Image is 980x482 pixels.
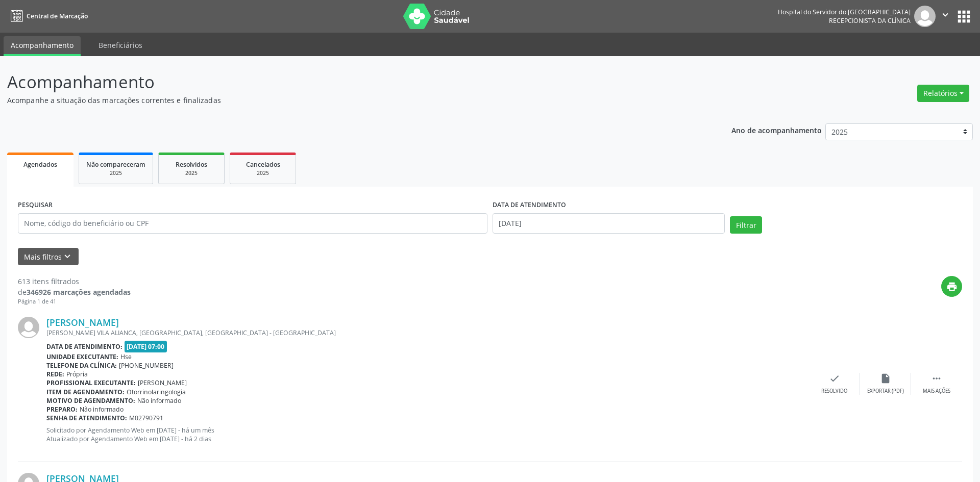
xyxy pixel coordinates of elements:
div: 2025 [237,169,288,177]
div: Resolvido [821,388,847,395]
label: PESQUISAR [18,197,53,213]
i: check [829,373,840,384]
a: Beneficiários [91,36,150,54]
p: Ano de acompanhamento [731,123,822,136]
div: Mais ações [923,388,950,395]
input: Nome, código do beneficiário ou CPF [18,213,487,234]
b: Data de atendimento: [46,342,122,351]
div: 2025 [86,169,145,177]
div: de [18,287,131,297]
strong: 346926 marcações agendadas [27,287,131,297]
i: keyboard_arrow_down [62,251,73,262]
b: Senha de atendimento: [46,414,127,422]
input: Selecione um intervalo [493,213,725,234]
span: Não compareceram [86,160,145,169]
i:  [940,9,951,20]
div: 613 itens filtrados [18,276,131,287]
span: M02790791 [129,414,163,422]
span: [PERSON_NAME] [138,378,187,387]
button: Relatórios [917,85,969,102]
span: Otorrinolaringologia [127,388,186,396]
b: Motivo de agendamento: [46,396,135,405]
b: Telefone da clínica: [46,361,117,370]
button: print [941,276,962,297]
span: Agendados [23,160,57,169]
span: Não informado [80,405,124,414]
button: Filtrar [730,216,762,234]
i: insert_drive_file [880,373,891,384]
span: [PHONE_NUMBER] [119,361,174,370]
div: Hospital do Servidor do [GEOGRAPHIC_DATA] [778,8,911,16]
span: Não informado [137,396,181,405]
div: Página 1 de 41 [18,297,131,306]
button: Mais filtroskeyboard_arrow_down [18,248,79,266]
span: Recepcionista da clínica [829,16,911,25]
img: img [914,6,936,27]
i: print [946,281,958,292]
i:  [931,373,942,384]
span: Própria [66,370,88,378]
button:  [936,6,955,27]
div: 2025 [166,169,217,177]
span: [DATE] 07:00 [125,341,167,352]
img: img [18,317,39,338]
b: Profissional executante: [46,378,136,387]
b: Item de agendamento: [46,388,125,396]
div: [PERSON_NAME] VILA ALIANCA, [GEOGRAPHIC_DATA], [GEOGRAPHIC_DATA] - [GEOGRAPHIC_DATA] [46,328,809,337]
p: Acompanhe a situação das marcações correntes e finalizadas [7,95,683,106]
a: Central de Marcação [7,8,88,24]
div: Exportar (PDF) [867,388,904,395]
span: Resolvidos [176,160,207,169]
b: Rede: [46,370,64,378]
b: Unidade executante: [46,352,118,361]
label: DATA DE ATENDIMENTO [493,197,566,213]
a: Acompanhamento [4,36,81,56]
span: Hse [120,352,132,361]
p: Solicitado por Agendamento Web em [DATE] - há um mês Atualizado por Agendamento Web em [DATE] - h... [46,426,809,443]
p: Acompanhamento [7,69,683,95]
span: Cancelados [246,160,280,169]
button: apps [955,8,973,26]
b: Preparo: [46,405,78,414]
a: [PERSON_NAME] [46,317,119,328]
span: Central de Marcação [27,12,88,20]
